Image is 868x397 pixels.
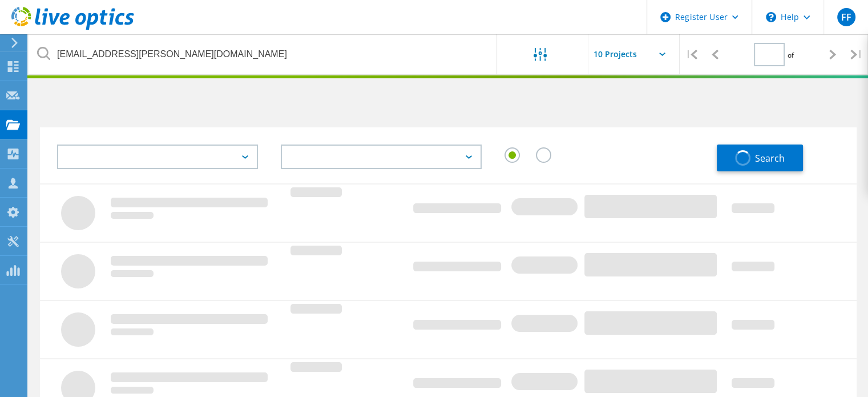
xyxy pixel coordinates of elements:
[29,34,498,74] input: undefined
[680,34,703,75] div: |
[845,34,868,75] div: |
[755,152,785,165] span: Search
[11,24,134,32] a: Live Optics Dashboard
[717,145,803,171] button: Search
[766,12,776,22] svg: \n
[788,50,794,60] span: of
[841,13,851,22] span: FF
